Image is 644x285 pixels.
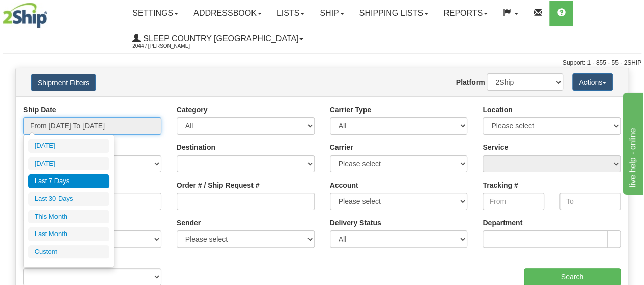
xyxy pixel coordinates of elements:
input: From [483,193,544,210]
a: Settings [125,1,186,26]
span: Sleep Country [GEOGRAPHIC_DATA] [141,34,298,43]
a: Sleep Country [GEOGRAPHIC_DATA] 2044 / [PERSON_NAME] [125,26,311,51]
span: 2044 / [PERSON_NAME] [132,41,209,51]
button: Actions [572,73,613,91]
label: Location [483,105,512,115]
li: [DATE] [28,157,109,171]
li: Last 30 Days [28,192,109,206]
li: This Month [28,210,109,224]
li: [DATE] [28,139,109,153]
label: Platform [456,77,485,87]
div: live help - online [8,6,94,18]
label: Destination [177,142,215,152]
label: Service [483,142,508,152]
a: Reports [436,1,495,26]
label: Account [330,180,358,190]
label: Ship Date [23,105,57,115]
a: Shipping lists [352,1,436,26]
label: Carrier Type [330,105,371,115]
label: Department [483,218,522,228]
label: Order # / Ship Request # [177,180,260,190]
a: Ship [312,1,351,26]
div: Support: 1 - 855 - 55 - 2SHIP [3,59,641,67]
label: Carrier [330,142,353,152]
label: Delivery Status [330,218,381,228]
li: Last Month [28,227,109,241]
iframe: chat widget [621,90,643,194]
input: To [559,193,621,210]
label: Category [177,105,208,115]
label: Tracking # [483,180,518,190]
button: Shipment Filters [31,74,96,91]
img: logo2044.jpg [3,3,47,28]
li: Last 7 Days [28,174,109,188]
a: Lists [269,1,312,26]
label: Sender [177,218,201,228]
li: Custom [28,245,109,259]
a: Addressbook [186,1,269,26]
